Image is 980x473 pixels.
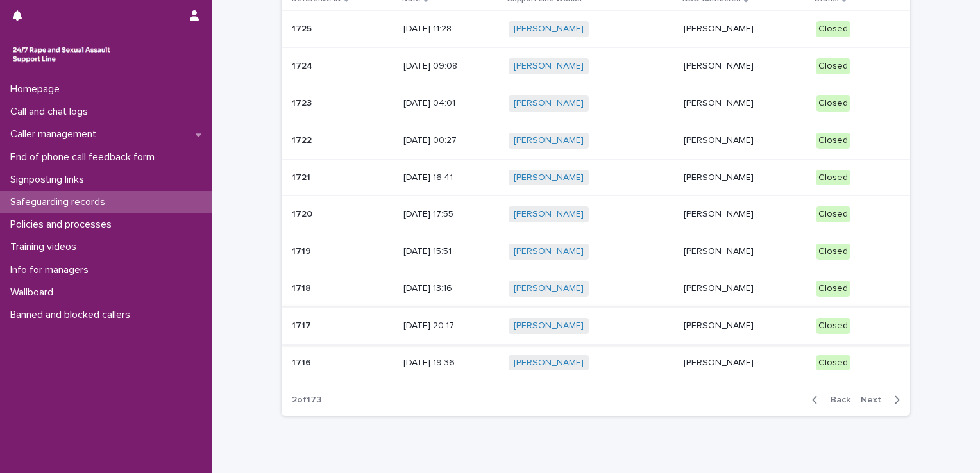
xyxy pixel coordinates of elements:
[292,95,314,109] p: 1723
[282,196,910,233] tr: 17201720 [DATE] 17:55[PERSON_NAME] [PERSON_NAME]Closed
[282,11,910,48] tr: 17251725 [DATE] 11:28[PERSON_NAME] [PERSON_NAME]Closed
[292,58,315,72] p: 1724
[514,246,584,257] a: [PERSON_NAME]
[684,246,806,257] p: [PERSON_NAME]
[403,320,499,331] p: [DATE] 20:17
[403,209,499,220] p: [DATE] 17:55
[514,135,584,146] a: [PERSON_NAME]
[514,209,584,220] a: [PERSON_NAME]
[684,283,806,294] p: [PERSON_NAME]
[816,281,850,297] div: Closed
[292,244,314,257] p: 1719
[5,264,99,276] p: Info for managers
[403,135,499,146] p: [DATE] 00:27
[514,283,584,294] a: [PERSON_NAME]
[292,355,314,369] p: 1716
[282,270,910,307] tr: 17181718 [DATE] 13:16[PERSON_NAME] [PERSON_NAME]Closed
[856,394,910,406] button: Next
[5,128,106,140] p: Caller management
[403,98,499,109] p: [DATE] 04:01
[684,320,806,331] p: [PERSON_NAME]
[403,61,499,72] p: [DATE] 09:08
[282,85,910,122] tr: 17231723 [DATE] 04:01[PERSON_NAME] [PERSON_NAME]Closed
[684,358,806,369] p: [PERSON_NAME]
[282,344,910,381] tr: 17161716 [DATE] 19:36[PERSON_NAME] [PERSON_NAME]Closed
[5,196,115,208] p: Safeguarding records
[282,159,910,196] tr: 17211721 [DATE] 16:41[PERSON_NAME] [PERSON_NAME]Closed
[514,61,584,72] a: [PERSON_NAME]
[816,133,850,149] div: Closed
[514,172,584,183] a: [PERSON_NAME]
[10,42,113,67] img: rhQMoQhaT3yELyF149Cw
[684,209,806,220] p: [PERSON_NAME]
[816,95,850,112] div: Closed
[282,307,910,344] tr: 17171717 [DATE] 20:17[PERSON_NAME] [PERSON_NAME]Closed
[816,21,850,37] div: Closed
[282,385,332,416] p: 2 of 173
[403,358,499,369] p: [DATE] 19:36
[802,394,856,406] button: Back
[292,206,315,220] p: 1720
[5,83,70,95] p: Homepage
[403,246,499,257] p: [DATE] 15:51
[816,58,850,74] div: Closed
[5,241,87,253] p: Training videos
[403,172,499,183] p: [DATE] 16:41
[5,219,122,231] p: Policies and processes
[514,24,584,35] a: [PERSON_NAME]
[282,122,910,159] tr: 17221722 [DATE] 00:27[PERSON_NAME] [PERSON_NAME]Closed
[816,206,850,222] div: Closed
[292,170,313,183] p: 1721
[861,395,889,404] span: Next
[514,358,584,369] a: [PERSON_NAME]
[684,24,806,35] p: [PERSON_NAME]
[5,309,140,321] p: Banned and blocked callers
[282,233,910,270] tr: 17191719 [DATE] 15:51[PERSON_NAME] [PERSON_NAME]Closed
[5,286,63,299] p: Wallboard
[684,135,806,146] p: [PERSON_NAME]
[5,174,94,186] p: Signposting links
[684,172,806,183] p: [PERSON_NAME]
[282,48,910,85] tr: 17241724 [DATE] 09:08[PERSON_NAME] [PERSON_NAME]Closed
[823,395,850,404] span: Back
[816,244,850,260] div: Closed
[816,355,850,371] div: Closed
[514,320,584,331] a: [PERSON_NAME]
[292,281,314,294] p: 1718
[292,318,314,331] p: 1717
[514,98,584,109] a: [PERSON_NAME]
[684,61,806,72] p: [PERSON_NAME]
[403,24,499,35] p: [DATE] 11:28
[816,170,850,186] div: Closed
[5,151,165,163] p: End of phone call feedback form
[5,106,98,118] p: Call and chat logs
[684,98,806,109] p: [PERSON_NAME]
[816,318,850,334] div: Closed
[292,133,314,146] p: 1722
[403,283,499,294] p: [DATE] 13:16
[292,21,314,35] p: 1725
